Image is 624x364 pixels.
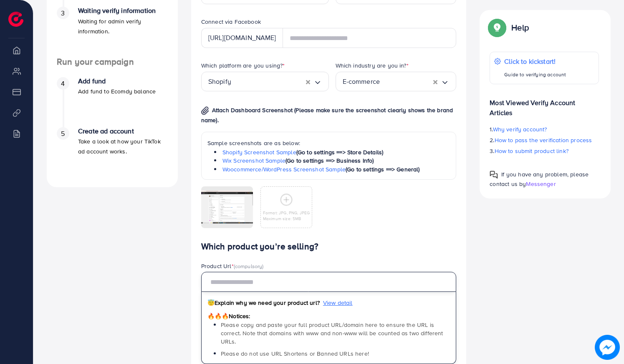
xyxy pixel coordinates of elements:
p: Add fund to Ecomdy balance [78,86,156,96]
span: Messenger [526,180,556,188]
button: Clear Selected [433,77,437,86]
p: 3. [490,146,599,156]
h4: Create ad account [78,127,168,135]
span: How to pass the verification process [495,136,592,144]
p: Maximum size: 5MB [263,216,310,221]
div: [URL][DOMAIN_NAME] [201,28,283,48]
div: Search for option [336,72,457,91]
label: Connect via Facebook [201,18,261,26]
label: Which industry are you in? [336,61,409,70]
button: Clear Selected [306,77,310,86]
span: 3 [61,8,65,18]
span: (Go to settings ==> Business Info) [285,156,374,165]
p: Take a look at how your TikTok ad account works. [78,136,168,156]
span: How to submit product link? [495,147,568,155]
li: Create ad account [47,127,178,177]
a: Woocommerce/WordPress Screenshot Sample [222,165,346,173]
span: 5 [61,129,65,138]
span: Please copy and paste your full product URL/domain here to ensure the URL is correct. Note that d... [221,321,443,346]
li: Waiting verify information [47,7,178,57]
span: 🔥🔥🔥 [207,312,229,320]
label: Product Url [201,262,264,270]
span: Shopify [208,75,231,88]
img: image [595,335,620,360]
span: If you have any problem, please contact us by [490,170,589,188]
img: img [201,106,209,115]
p: Click to kickstart! [504,56,566,66]
h4: Which product you’re selling? [201,241,457,252]
span: Attach Dashboard Screenshot (Please make sure the screenshot clearly shows the brand name). [201,106,453,124]
span: Explain why we need your product url? [207,299,320,307]
img: img uploaded [201,191,253,223]
label: Which platform are you using? [201,61,285,70]
p: Sample screenshots are as below: [207,138,450,148]
p: 1. [490,124,599,134]
p: 2. [490,135,599,145]
p: Waiting for admin verify information. [78,16,168,36]
span: (Go to settings ==> General) [346,165,419,173]
span: (compulsory) [234,262,264,270]
img: Popup guide [490,171,498,179]
span: 😇 [207,299,215,307]
p: Help [511,23,529,33]
input: Search for option [231,75,306,88]
p: Format: JPG, PNG, JPEG [263,210,310,216]
input: Search for option [380,75,433,88]
div: Search for option [201,72,329,91]
span: 4 [61,79,65,88]
img: Popup guide [490,20,505,35]
a: Shopify Screenshot Sample [222,148,296,156]
h4: Waiting verify information [78,7,168,15]
span: Notices: [207,312,250,320]
span: View detail [323,299,353,307]
a: Wix Screenshot Sample [222,156,285,165]
img: logo [8,12,23,27]
p: Guide to verifying account [504,70,566,80]
span: Please do not use URL Shortens or Banned URLs here! [221,349,369,358]
h4: Add fund [78,77,156,85]
p: Most Viewed Verify Account Articles [490,91,599,118]
span: Why verify account? [493,125,547,133]
li: Add fund [47,77,178,127]
span: E-commerce [343,75,380,88]
span: (Go to settings ==> Store Details) [296,148,383,156]
h4: Run your campaign [47,57,178,67]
